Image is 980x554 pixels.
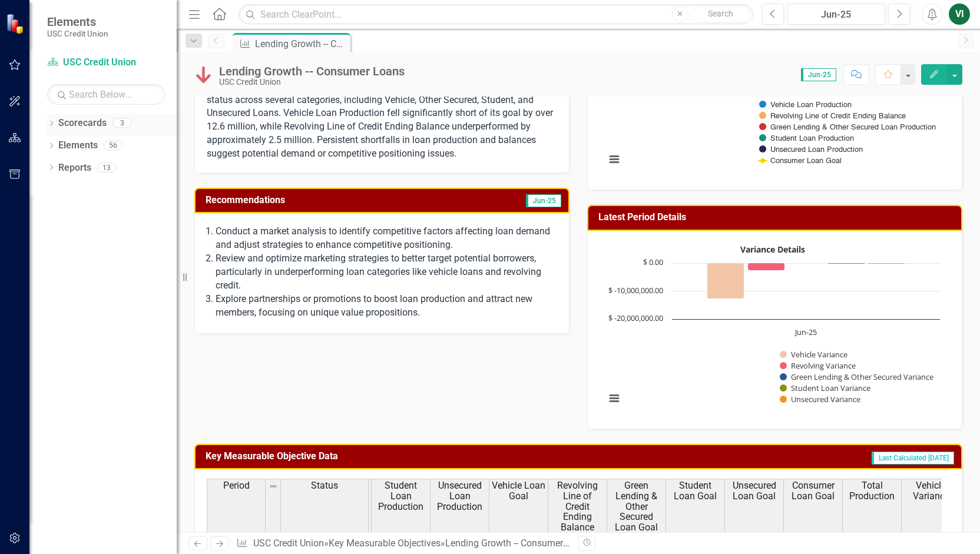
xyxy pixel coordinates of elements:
button: Show Vehicle Variance [780,349,848,360]
button: Show Green Lending & Other Secured Variance [780,371,935,382]
path: Jun-25, -12,666,088. Vehicle Variance. [707,263,744,298]
input: Search Below... [47,84,165,105]
div: Lending Growth -- Consumer Loans [445,538,591,549]
text: $ -20,000,000.00 [608,313,663,323]
div: Lending Growth -- Consumer Loans [255,37,347,51]
img: ClearPoint Strategy [6,13,27,34]
span: Elements [47,15,108,29]
div: Jun-25 [792,8,881,22]
a: Scorecards [58,117,107,130]
span: Total Production [845,480,899,501]
span: Revolving Line of Credit Ending Balance Goal [551,480,604,543]
button: Show Vehicle Loan Production [759,100,852,109]
div: » » [236,537,570,550]
span: Jun-25 [801,68,836,81]
span: Unsecured Loan Goal [727,480,781,501]
span: Last Calculated [DATE] [872,452,954,465]
small: USC Credit Union [47,29,108,38]
text: Jun-25 [794,327,817,337]
button: Show Unsecured Loan Production [759,145,864,154]
p: Conduct a market analysis to identify competitive factors affecting loan demand and adjust strate... [216,225,557,252]
button: Show Unsecured Variance [780,394,862,404]
a: USC Credit Union [253,538,324,549]
span: Vehicle Loan Goal [492,480,545,501]
div: Lending Growth -- Consumer Loans [219,65,405,78]
img: 8DAGhfEEPCf229AAAAAElFTkSuQmCC [269,482,278,491]
div: 56 [104,141,122,151]
button: Show Revolving Variance [780,360,857,371]
button: View chart menu, Chart [606,151,623,168]
g: Vehicle Variance, series 1 of 5 with 1 data point. [672,263,744,298]
div: USC Credit Union [219,78,405,87]
span: Student Loan Production [374,480,428,512]
button: Show Student Loan Variance [780,383,870,393]
a: Reports [58,161,91,175]
h3: Latest Period Details [598,212,955,223]
h3: Key Measurable Objective Data [206,451,665,462]
path: Jun-25, -2,479,046.16. Revolving Variance. [748,263,784,270]
h3: Recommendations [206,195,450,205]
span: Period [223,480,250,491]
span: Search [708,9,733,18]
img: Below Plan [194,65,213,84]
a: Key Measurable Objectives [329,538,441,549]
span: Green Lending & Other Secured Loan Goal [610,480,663,532]
button: Show Green Lending & Other Secured Loan Production [759,122,935,131]
span: Vehicle Variance [904,480,958,501]
g: Revolving Variance, series 2 of 5 with 1 data point. [672,263,784,270]
button: VI [949,4,970,25]
span: Unsecured Loan Production [433,480,486,512]
span: Consumer Loan Goal [786,480,840,501]
div: 13 [97,162,116,172]
a: USC Credit Union [47,56,165,69]
span: Jun-25 [526,194,561,207]
span: Student Loan Goal [668,480,722,501]
div: Variance Details. Highcharts interactive chart. [600,240,950,417]
text: Variance Details [740,244,805,255]
a: Elements [58,139,98,152]
button: Jun-25 [787,4,885,25]
p: Review and optimize marketing strategies to better target potential borrowers, particularly in un... [216,252,557,293]
text: $ -10,000,000.00 [608,285,663,296]
text: $ 0.00 [643,257,663,267]
p: Explore partnerships or promotions to boost loan production and attract new members, focusing on ... [216,293,557,320]
svg: Interactive chart [600,240,946,417]
span: Status [311,480,338,491]
button: Show Consumer Loan Goal [759,156,842,165]
p: In [DATE], USC Credit Union's lending growth in consumer loans shows "Below Plan" status across s... [207,80,557,161]
button: Search [691,6,750,22]
button: Show Revolving Line of Credit Ending Balance [759,111,905,120]
button: View chart menu, Variance Details [606,390,623,407]
div: 3 [112,118,131,128]
input: Search ClearPoint... [239,4,753,25]
button: Show Student Loan Production [759,134,853,142]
